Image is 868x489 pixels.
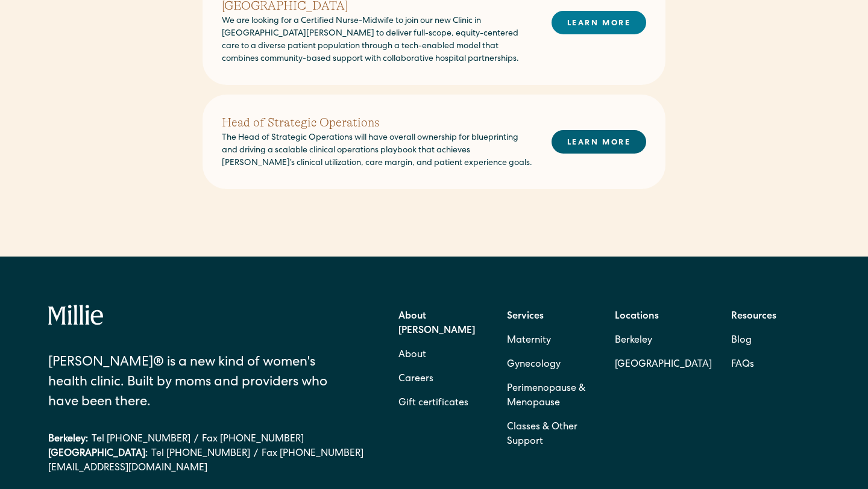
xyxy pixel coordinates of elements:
a: Fax [PHONE_NUMBER] [202,432,304,447]
a: Gift certificates [398,391,468,416]
a: LEARN MORE [552,11,646,34]
div: / [254,447,258,461]
a: Tel [PHONE_NUMBER] [92,432,190,447]
a: Fax [PHONE_NUMBER] [262,447,363,461]
a: [GEOGRAPHIC_DATA] [615,353,712,377]
a: Perimenopause & Menopause [507,377,596,416]
a: Blog [731,329,752,353]
a: Careers [398,367,433,391]
a: Tel [PHONE_NUMBER] [151,447,250,461]
a: About [398,343,426,367]
strong: Locations [615,312,659,322]
div: [GEOGRAPHIC_DATA]: [48,447,148,461]
a: [EMAIL_ADDRESS][DOMAIN_NAME] [48,461,364,476]
div: Berkeley: [48,432,88,447]
div: [PERSON_NAME]® is a new kind of women's health clinic. Built by moms and providers who have been ... [48,354,332,413]
p: We are looking for a Certified Nurse-Midwife to join our new Clinic in [GEOGRAPHIC_DATA][PERSON_N... [222,15,532,66]
a: LEARN MORE [552,130,646,154]
a: Maternity [507,329,551,353]
a: Berkeley [615,329,712,353]
div: / [194,432,198,447]
h2: Head of Strategic Operations [222,114,532,132]
strong: About [PERSON_NAME] [398,312,475,336]
a: Gynecology [507,353,561,377]
strong: Services [507,312,544,322]
strong: Resources [731,312,776,322]
p: The Head of Strategic Operations will have overall ownership for blueprinting and driving a scala... [222,132,532,170]
a: FAQs [731,353,754,377]
a: Classes & Other Support [507,416,596,454]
